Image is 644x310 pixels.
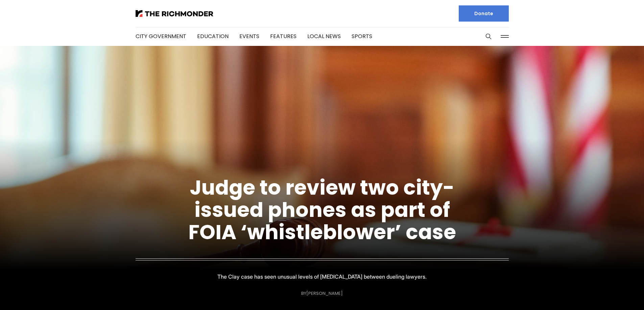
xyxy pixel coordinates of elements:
a: Events [239,32,259,40]
a: City Government [136,32,186,40]
img: The Richmonder [136,10,213,17]
a: Judge to review two city-issued phones as part of FOIA ‘whistleblower’ case [188,173,456,246]
button: Search this site [483,31,494,41]
iframe: portal-trigger [475,277,644,310]
a: Local News [307,32,341,40]
a: Donate [459,5,509,22]
div: By [301,291,343,296]
a: Features [270,32,296,40]
a: [PERSON_NAME] [306,290,343,297]
a: Sports [352,32,372,40]
p: The Clay case has seen unusual levels of [MEDICAL_DATA] between dueling lawyers. [217,272,427,281]
a: Education [197,32,229,40]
